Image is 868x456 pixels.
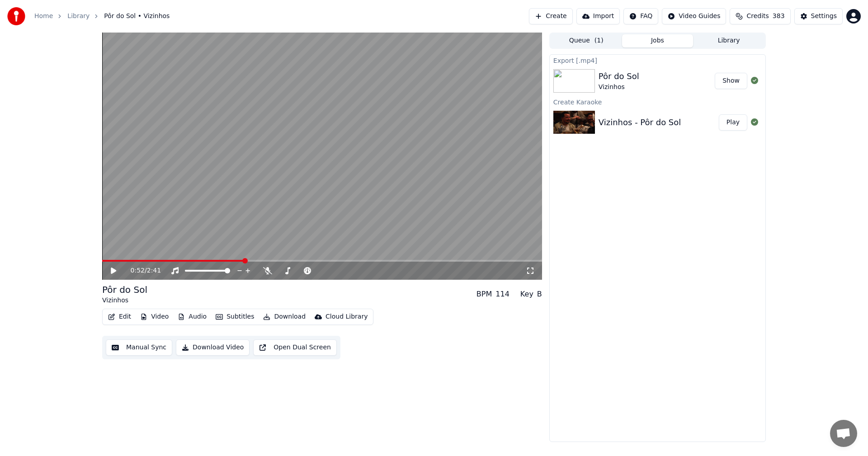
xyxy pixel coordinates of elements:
div: Export [.mp4] [550,55,765,66]
div: BPM [476,289,492,300]
div: Key [520,289,533,300]
div: Settings [811,12,837,21]
button: Library [693,34,764,47]
div: Bate-papo aberto [830,420,857,447]
div: Pôr do Sol [102,283,147,296]
div: Pôr do Sol [599,70,639,83]
div: Cloud Library [325,312,368,321]
button: Subtitles [212,310,258,323]
div: 114 [495,289,509,300]
span: ( 1 ) [594,36,604,45]
button: Audio [174,310,210,323]
button: Video [137,310,172,323]
a: Library [67,12,90,21]
div: Vizinhos - Pôr do Sol [599,116,681,129]
button: Jobs [622,34,693,47]
div: Create Karaoke [550,96,765,107]
span: 0:52 [131,266,145,275]
button: Queue [551,34,622,47]
span: Credits [746,12,769,21]
button: Download [259,310,309,323]
button: FAQ [623,8,658,24]
span: 2:41 [147,266,161,275]
button: Video Guides [662,8,726,24]
img: youka [7,7,25,25]
div: / [131,266,152,275]
button: Create [529,8,573,24]
button: Show [715,73,747,89]
button: Edit [104,310,135,323]
button: Import [576,8,620,24]
div: B [537,289,542,300]
span: 383 [773,12,785,21]
a: Home [34,12,53,21]
button: Download Video [176,339,250,356]
button: Play [719,114,747,131]
button: Manual Sync [106,339,172,356]
nav: breadcrumb [34,12,170,21]
button: Credits383 [730,8,790,24]
div: Vizinhos [102,296,147,305]
span: Pôr do Sol • Vizinhos [104,12,170,21]
button: Open Dual Screen [253,339,337,356]
button: Settings [794,8,843,24]
div: Vizinhos [599,83,639,92]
